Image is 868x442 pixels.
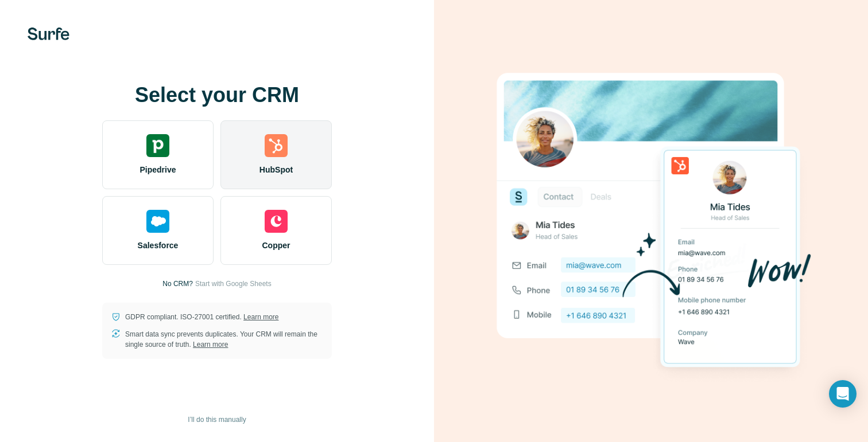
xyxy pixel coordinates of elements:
[102,84,332,107] h1: Select your CRM
[139,164,176,175] span: Pipedrive
[125,329,323,350] p: Smart data sync prevents duplicates. Your CRM will remain the single source of truth.
[829,380,857,408] div: Open Intercom Messenger
[28,28,69,40] img: Surfe's logo
[195,279,272,289] button: Start with Google Sheets
[265,210,288,233] img: copper's logo
[125,312,278,322] p: GDPR compliant. ISO-27001 certified.
[138,240,179,251] span: Salesforce
[146,210,169,233] img: salesforce's logo
[490,55,812,388] img: HUBSPOT image
[162,279,193,289] p: No CRM?
[262,240,290,251] span: Copper
[243,313,278,321] a: Learn more
[180,411,254,428] button: I’ll do this manually
[259,164,293,175] span: HubSpot
[188,414,246,425] span: I’ll do this manually
[265,134,288,157] img: hubspot's logo
[146,134,169,157] img: pipedrive's logo
[193,341,228,349] a: Learn more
